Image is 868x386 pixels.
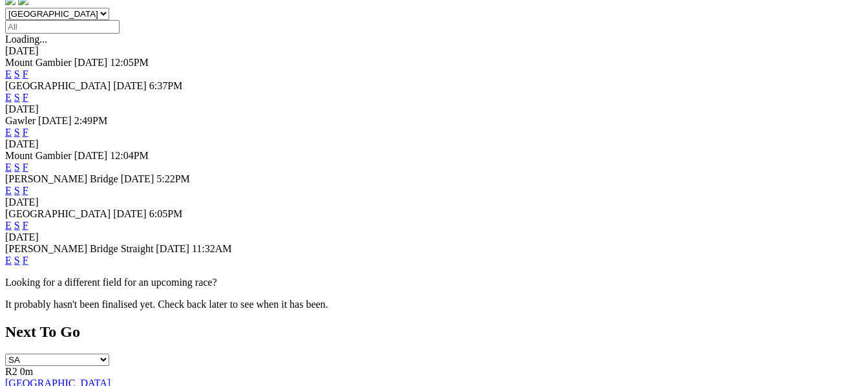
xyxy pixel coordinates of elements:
[14,255,20,266] a: S
[14,127,20,138] a: S
[156,243,189,254] span: [DATE]
[5,20,120,34] input: Select date
[5,127,12,138] a: E
[121,173,154,184] span: [DATE]
[20,366,33,377] span: 0m
[149,80,183,91] span: 6:37PM
[5,197,863,208] div: [DATE]
[23,162,28,173] a: F
[23,127,28,138] a: F
[5,299,328,310] partial: It probably hasn't been finalised yet. Check back later to see when it has been.
[5,323,863,341] h2: Next To Go
[5,366,17,377] span: R2
[14,162,20,173] a: S
[74,115,108,126] span: 2:49PM
[5,103,863,115] div: [DATE]
[5,45,863,57] div: [DATE]
[38,115,72,126] span: [DATE]
[5,231,863,243] div: [DATE]
[149,208,183,219] span: 6:05PM
[156,173,190,184] span: 5:22PM
[192,243,232,254] span: 11:32AM
[5,138,863,150] div: [DATE]
[5,208,111,219] span: [GEOGRAPHIC_DATA]
[5,255,12,266] a: E
[5,57,72,68] span: Mount Gambier
[110,57,149,68] span: 12:05PM
[23,255,28,266] a: F
[5,277,863,288] p: Looking for a different field for an upcoming race?
[23,220,28,231] a: F
[5,185,12,196] a: E
[74,57,108,68] span: [DATE]
[5,92,12,103] a: E
[5,34,47,45] span: Loading...
[5,150,72,161] span: Mount Gambier
[5,115,36,126] span: Gawler
[14,220,20,231] a: S
[5,80,111,91] span: [GEOGRAPHIC_DATA]
[5,220,12,231] a: E
[5,243,153,254] span: [PERSON_NAME] Bridge Straight
[23,92,28,103] a: F
[5,162,12,173] a: E
[5,173,118,184] span: [PERSON_NAME] Bridge
[14,69,20,80] a: S
[14,185,20,196] a: S
[23,185,28,196] a: F
[14,92,20,103] a: S
[110,150,149,161] span: 12:04PM
[113,208,147,219] span: [DATE]
[74,150,108,161] span: [DATE]
[5,69,12,80] a: E
[113,80,147,91] span: [DATE]
[23,69,28,80] a: F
